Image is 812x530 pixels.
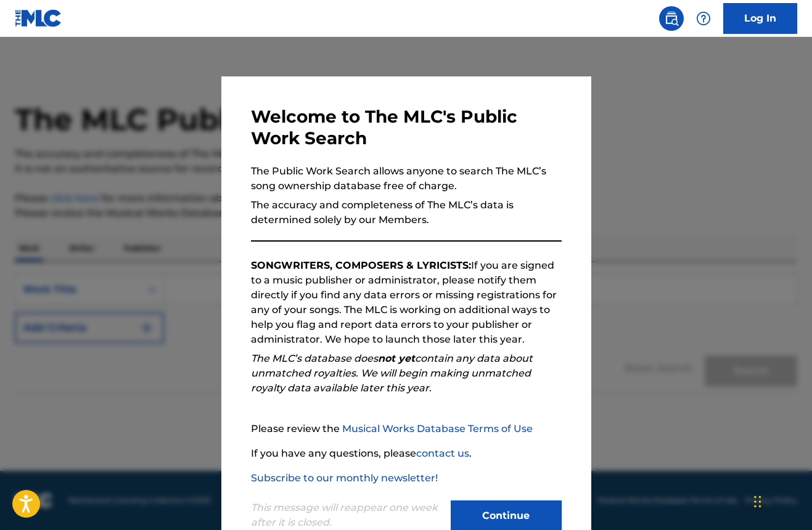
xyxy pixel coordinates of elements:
[723,3,797,34] a: Log In
[251,259,471,271] strong: SONGWRITERS, COMPOSERS & LYRICISTS:
[342,423,533,434] a: Musical Works Database Terms of Use
[251,164,562,194] p: The Public Work Search allows anyone to search The MLC’s song ownership database free of charge.
[251,258,562,347] p: If you are signed to a music publisher or administrator, please notify them directly if you find ...
[251,353,533,394] em: The MLC’s database does contain any data about unmatched royalties. We will begin making unmatche...
[251,422,562,436] p: Please review the
[754,483,761,520] div: Drag
[664,11,679,26] img: search
[251,106,562,149] h3: Welcome to The MLC's Public Work Search
[251,446,562,461] p: If you have any questions, please .
[251,198,562,227] p: The accuracy and completeness of The MLC’s data is determined solely by our Members.
[691,6,716,31] div: Help
[251,472,438,484] a: Subscribe to our monthly newsletter!
[15,9,62,27] img: MLC Logo
[659,6,684,31] a: Public Search
[696,11,711,26] img: help
[416,447,469,459] a: contact us
[750,471,812,530] iframe: Chat Widget
[378,353,415,364] strong: not yet
[251,500,443,530] p: This message will reappear one week after it is closed.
